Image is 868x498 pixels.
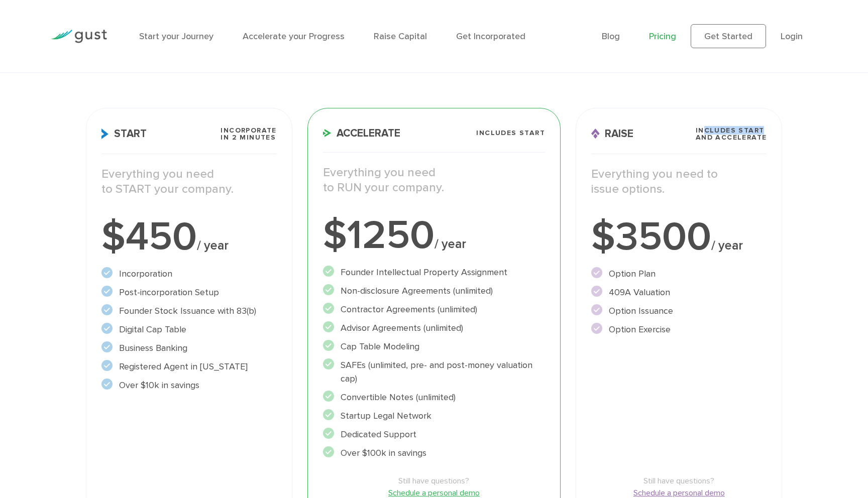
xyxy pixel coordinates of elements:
[323,358,545,386] li: SAFEs (unlimited, pre- and post-money valuation cap)
[101,129,147,139] span: Start
[221,127,276,141] span: Incorporate in 2 Minutes
[476,130,545,137] span: Includes START
[323,321,545,335] li: Advisor Agreements (unlimited)
[711,238,743,253] span: / year
[101,304,277,318] li: Founder Stock Issuance with 83(b)
[591,129,633,139] span: Raise
[323,215,545,256] div: $1250
[101,323,277,336] li: Digital Cap Table
[781,31,803,42] a: Login
[101,129,109,139] img: Start Icon X2
[435,236,466,252] span: / year
[101,341,277,355] li: Business Banking
[197,238,229,253] span: / year
[591,323,767,336] li: Option Exercise
[323,165,545,195] p: Everything you need to RUN your company.
[323,303,545,316] li: Contractor Agreements (unlimited)
[323,475,545,487] span: Still have questions?
[591,129,600,139] img: Raise Icon
[691,24,766,48] a: Get Started
[323,128,400,139] span: Accelerate
[101,217,277,257] div: $450
[323,391,545,404] li: Convertible Notes (unlimited)
[323,129,332,137] img: Accelerate Icon
[591,217,767,257] div: $3500
[101,360,277,374] li: Registered Agent in [US_STATE]
[323,446,545,460] li: Over $100k in savings
[243,31,345,42] a: Accelerate your Progress
[456,31,525,42] a: Get Incorporated
[323,428,545,441] li: Dedicated Support
[696,127,767,141] span: Includes START and ACCELERATE
[323,409,545,423] li: Startup Legal Network
[374,31,427,42] a: Raise Capital
[323,266,545,279] li: Founder Intellectual Property Assignment
[101,167,277,197] p: Everything you need to START your company.
[139,31,213,42] a: Start your Journey
[591,304,767,318] li: Option Issuance
[101,379,277,392] li: Over $10k in savings
[323,284,545,298] li: Non-disclosure Agreements (unlimited)
[51,30,107,43] img: Gust Logo
[591,167,767,197] p: Everything you need to issue options.
[101,267,277,281] li: Incorporation
[101,286,277,299] li: Post-incorporation Setup
[591,267,767,281] li: Option Plan
[591,286,767,299] li: 409A Valuation
[649,31,676,42] a: Pricing
[602,31,620,42] a: Blog
[591,475,767,487] span: Still have questions?
[323,340,545,353] li: Cap Table Modeling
